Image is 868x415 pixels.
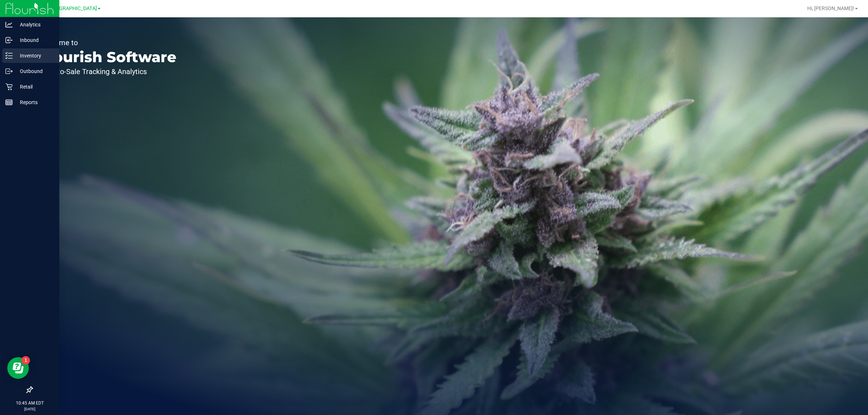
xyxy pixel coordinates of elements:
iframe: Resource center unread badge [21,356,30,365]
inline-svg: Outbound [5,68,13,75]
span: Hi, [PERSON_NAME]! [807,5,854,11]
p: Retail [13,82,56,91]
inline-svg: Inbound [5,37,13,44]
p: [DATE] [3,406,56,412]
p: Reports [13,98,56,107]
p: Seed-to-Sale Tracking & Analytics [39,68,176,75]
p: Inventory [13,51,56,60]
iframe: Resource center [7,357,29,379]
p: Welcome to [39,39,176,46]
p: Analytics [13,20,56,29]
p: Inbound [13,36,56,44]
inline-svg: Reports [5,99,13,106]
inline-svg: Retail [5,83,13,90]
p: 10:45 AM EDT [3,400,56,406]
span: [GEOGRAPHIC_DATA] [47,5,97,12]
p: Flourish Software [39,50,176,64]
inline-svg: Analytics [5,21,13,28]
p: Outbound [13,67,56,76]
inline-svg: Inventory [5,52,13,59]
